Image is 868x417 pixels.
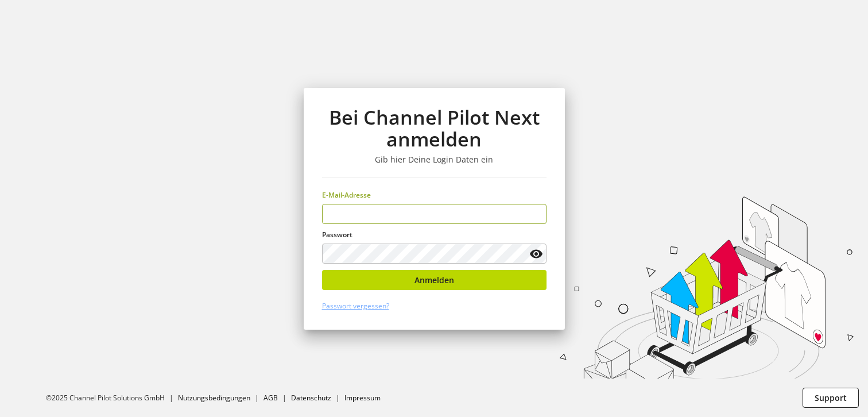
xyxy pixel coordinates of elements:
span: Support [815,392,847,404]
button: Support [803,388,859,408]
a: AGB [263,393,278,403]
a: Nutzungsbedingungen [178,393,250,403]
span: Anmelden [414,274,454,286]
li: ©2025 Channel Pilot Solutions GmbH [46,393,178,403]
span: E-Mail-Adresse [322,190,371,200]
a: Passwort vergessen? [322,301,389,311]
button: Anmelden [322,270,547,290]
a: Impressum [344,393,381,403]
h1: Bei Channel Pilot Next anmelden [322,106,547,150]
span: Passwort [322,230,352,240]
a: Datenschutz [291,393,331,403]
h3: Gib hier Deine Login Daten ein [322,155,547,165]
